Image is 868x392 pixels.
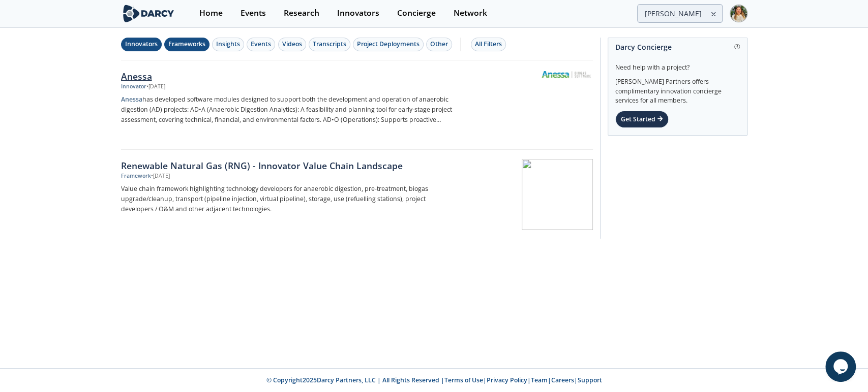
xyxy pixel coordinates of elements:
div: • [DATE] [151,172,170,180]
div: Insights [216,40,240,49]
p: has developed software modules designed to support both the development and operation of anaerobi... [121,94,458,125]
a: Team [531,376,548,384]
iframe: chat widget [825,351,858,382]
div: Events [251,40,271,49]
button: Other [426,38,452,51]
div: Darcy Concierge [615,38,740,56]
div: • [DATE] [146,83,165,91]
div: Videos [282,40,302,49]
a: Terms of Use [444,376,483,384]
img: information.svg [734,44,740,50]
div: Innovator [121,83,146,91]
button: Videos [278,38,306,51]
strong: Anessa [121,95,142,104]
div: Network [454,9,487,17]
input: Advanced Search [637,4,723,23]
div: Events [241,9,266,17]
img: Profile [730,5,747,22]
button: Innovators [121,38,162,51]
div: Project Deployments [357,40,420,49]
div: Frameworks [168,40,205,49]
a: Careers [551,376,574,384]
a: Support [578,376,602,384]
div: Innovators [337,9,379,17]
div: All Filters [475,40,502,49]
button: Insights [212,38,244,51]
a: Privacy Policy [487,376,527,384]
div: Transcripts [313,40,346,49]
img: Anessa [541,71,591,78]
button: Project Deployments [353,38,424,51]
a: Renewable Natural Gas (RNG) - Innovator Value Chain Landscape Framework •[DATE] Value chain frame... [121,150,593,239]
div: Framework [121,172,151,180]
button: Events [247,38,275,51]
div: Concierge [397,9,436,17]
button: All Filters [471,38,506,51]
button: Frameworks [164,38,209,51]
p: © Copyright 2025 Darcy Partners, LLC | All Rights Reserved | | | | | [58,376,811,385]
a: Anessa Innovator •[DATE] Anessahas developed software modules designed to support both the develo... [121,60,593,150]
p: Value chain framework highlighting technology developers for anaerobic digestion, pre-treatment, ... [121,184,458,214]
div: Renewable Natural Gas (RNG) - Innovator Value Chain Landscape [121,159,458,172]
div: Need help with a project? [615,56,740,72]
img: logo-wide.svg [121,5,176,22]
div: Other [430,40,448,49]
div: Home [199,9,223,17]
div: Anessa [121,70,458,83]
div: Get Started [615,111,669,128]
button: Transcripts [309,38,350,51]
div: Innovators [125,40,158,49]
div: [PERSON_NAME] Partners offers complimentary innovation concierge services for all members. [615,72,740,106]
div: Research [284,9,319,17]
